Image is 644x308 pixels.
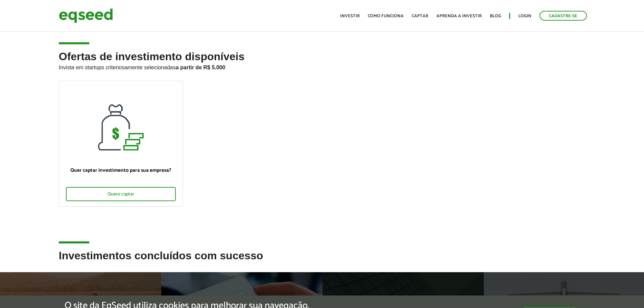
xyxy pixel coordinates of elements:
[368,14,404,18] a: Como funciona
[59,81,183,207] a: Quer captar investimento para sua empresa? Quero captar
[340,14,360,18] a: Investir
[490,14,501,18] a: Blog
[412,14,428,18] a: Captar
[59,51,586,81] h2: Ofertas de investimento disponíveis
[66,187,176,201] div: Quero captar
[518,14,531,18] a: Login
[59,63,586,71] p: Invista em startups criteriosamente selecionadas
[59,7,113,25] img: EqSeed
[436,14,482,18] a: Aprenda a investir
[176,65,225,70] strong: a partir de R$ 5.000
[66,167,176,173] p: Quer captar investimento para sua empresa?
[540,11,587,21] a: Cadastre-se
[59,250,586,272] h2: Investimentos concluídos com sucesso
